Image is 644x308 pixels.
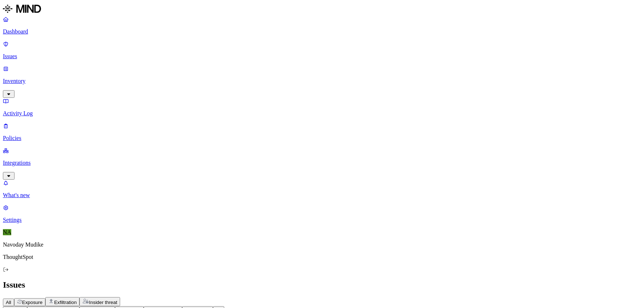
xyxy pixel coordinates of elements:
[3,53,641,60] p: Issues
[3,28,641,35] p: Dashboard
[3,217,641,223] p: Settings
[3,254,641,260] p: ThoughtSpot
[22,300,42,305] span: Exposure
[3,229,11,235] span: NA
[3,280,641,290] h2: Issues
[3,135,641,141] p: Policies
[89,300,117,305] span: Insider threat
[3,110,641,117] p: Activity Log
[3,192,641,199] p: What's new
[54,300,77,305] span: Exfiltration
[3,78,641,84] p: Inventory
[6,300,11,305] span: All
[3,3,41,15] img: MIND
[3,160,641,166] p: Integrations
